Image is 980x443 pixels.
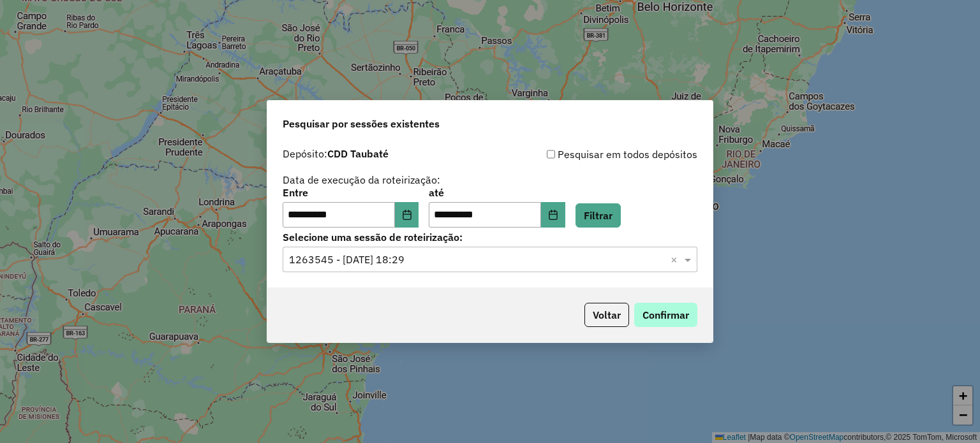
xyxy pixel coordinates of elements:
[584,303,629,327] button: Voltar
[283,229,697,245] label: Selecione uma sessão de roteirização:
[283,172,440,187] label: Data de execução da roteirização:
[429,185,565,200] label: até
[395,202,419,228] button: Choose Date
[283,116,440,131] span: Pesquisar por sessões existentes
[283,185,419,200] label: Entre
[327,147,389,160] strong: CDD Taubaté
[490,147,697,162] div: Pesquisar em todos depósitos
[283,146,389,161] label: Depósito:
[575,203,621,228] button: Filtrar
[541,202,565,228] button: Choose Date
[671,252,681,267] span: Clear all
[634,303,697,327] button: Confirmar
